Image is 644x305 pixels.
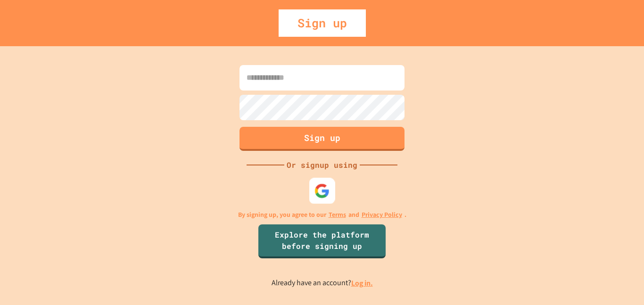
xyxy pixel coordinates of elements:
[314,183,330,198] img: google-icon.svg
[239,127,405,151] button: Sign up
[362,210,402,220] a: Privacy Policy
[258,224,386,258] a: Explore the platform before signing up
[279,9,366,37] div: Sign up
[329,210,346,220] a: Terms
[238,210,406,220] p: By signing up, you agree to our and .
[284,159,360,171] div: Or signup using
[272,277,373,289] p: Already have an account?
[351,278,373,288] a: Log in.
